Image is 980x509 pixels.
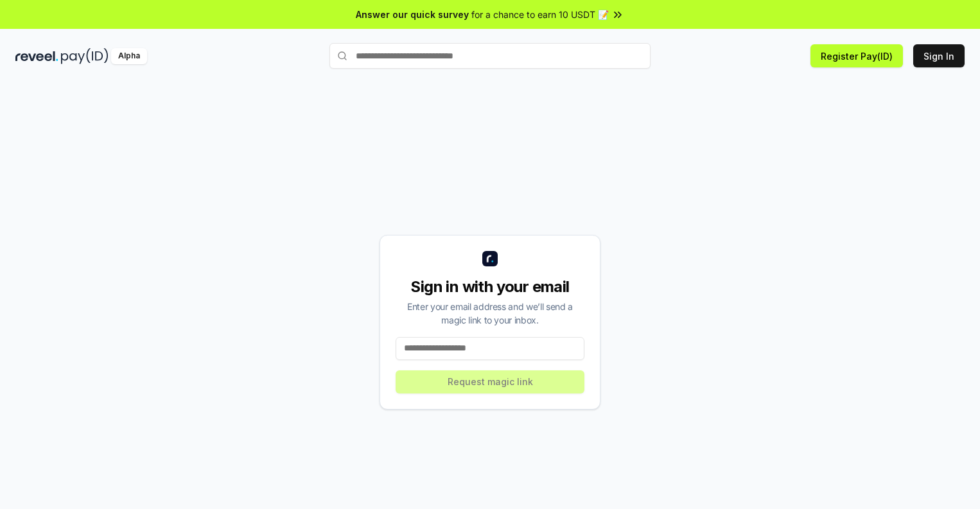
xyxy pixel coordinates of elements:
div: Enter your email address and we’ll send a magic link to your inbox. [396,300,584,327]
div: Sign in with your email [396,277,584,297]
img: reveel_dark [15,48,58,64]
div: Alpha [111,48,147,64]
img: logo_small [482,251,498,266]
span: Answer our quick survey [356,8,469,21]
button: Sign In [913,44,965,67]
img: pay_id [61,48,109,64]
span: for a chance to earn 10 USDT 📝 [471,8,609,21]
button: Register Pay(ID) [810,44,903,67]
